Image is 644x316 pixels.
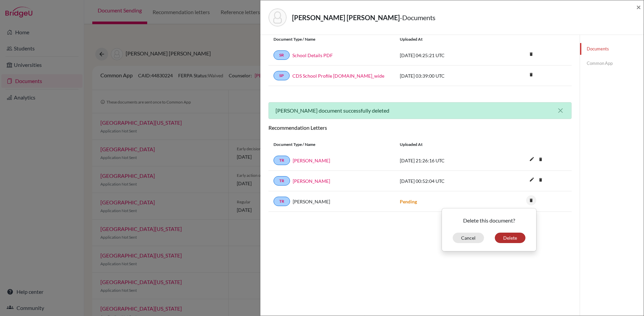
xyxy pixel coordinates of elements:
div: [DATE] 03:39:00 UTC [395,72,496,79]
div: Uploaded at [395,36,496,42]
a: Common App [580,57,644,69]
a: [PERSON_NAME] [293,177,330,185]
i: edit [526,154,537,164]
span: [DATE] 00:52:04 UTC [400,178,445,184]
i: edit [526,174,537,185]
a: SP [273,71,290,80]
div: [PERSON_NAME] document successfully deleted [268,102,572,119]
div: Document Type / Name [268,142,395,148]
a: CDS School Profile [DOMAIN_NAME]_wide [292,72,384,79]
span: [DATE] 21:26:16 UTC [400,158,445,163]
i: delete [526,49,536,59]
button: edit [526,175,538,185]
button: Cancel [453,233,484,243]
div: Document Type / Name [268,36,395,42]
a: delete [526,50,536,59]
span: × [636,2,641,12]
i: delete [536,175,546,185]
i: delete [536,154,546,164]
a: delete [536,176,546,185]
button: close [556,107,565,115]
a: delete [536,155,546,164]
a: TR [273,176,290,186]
button: Close [636,3,641,11]
div: Uploaded at [395,142,496,148]
a: delete [526,196,536,205]
a: Documents [580,43,644,55]
i: delete [526,195,536,205]
strong: [PERSON_NAME] [PERSON_NAME] [292,13,400,22]
button: Delete [495,233,525,243]
a: delete [526,71,536,80]
a: School Details PDF [292,52,333,59]
p: Delete this document? [447,216,531,225]
a: SR [273,50,290,60]
div: [DATE] 04:25:21 UTC [395,52,496,59]
a: TR [273,156,290,165]
strong: Pending [400,199,417,204]
button: edit [526,155,538,165]
div: delete [442,208,537,251]
h6: Recommendation Letters [268,124,572,131]
i: delete [526,70,536,80]
a: TR [273,197,290,206]
span: [PERSON_NAME] [293,198,330,205]
span: - Documents [400,13,436,22]
a: [PERSON_NAME] [293,157,330,164]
